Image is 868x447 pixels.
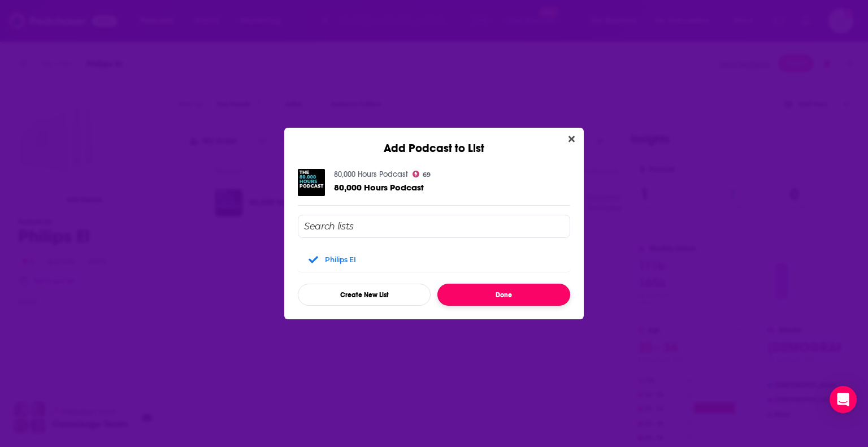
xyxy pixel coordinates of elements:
[298,215,570,238] input: Search lists
[830,386,857,413] div: Open Intercom Messenger
[325,255,356,264] div: Philips EI
[437,284,570,306] button: Done
[564,132,579,146] button: Close
[334,170,408,179] a: 80,000 Hours Podcast
[423,172,431,177] span: 69
[298,215,570,306] div: Add Podcast To List
[334,182,424,193] span: 80,000 Hours Podcast
[413,171,431,177] a: 69
[298,284,431,306] button: Create New List
[298,247,570,272] div: Philips EI
[298,169,325,196] img: 80,000 Hours Podcast
[334,183,424,192] a: 80,000 Hours Podcast
[284,128,584,155] div: Add Podcast to List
